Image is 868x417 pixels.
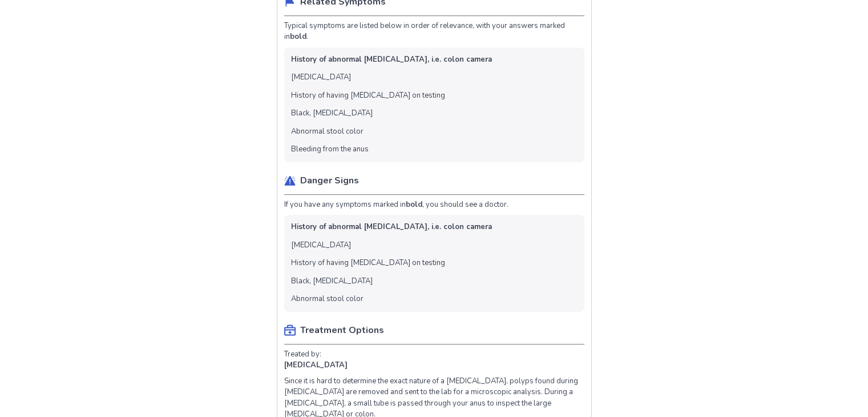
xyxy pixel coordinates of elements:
li: History of abnormal [MEDICAL_DATA], i.e. colon camera [291,54,492,66]
p: If you have any symptoms marked in , you should see a doctor. [284,199,584,211]
b: bold [406,199,422,210]
p: Treatment Options [300,323,384,337]
li: History of abnormal [MEDICAL_DATA], i.e. colon camera [291,222,492,233]
p: Typical symptoms are listed below in order of relevance, with your answers marked in . [284,21,584,43]
li: Abnormal stool color [291,294,364,305]
p: Treated by: [284,349,321,360]
li: [MEDICAL_DATA] [291,72,351,83]
li: Bleeding from the anus [291,144,369,155]
li: [MEDICAL_DATA] [291,240,351,251]
p: [MEDICAL_DATA] [284,360,348,371]
li: Black, [MEDICAL_DATA] [291,276,373,287]
b: bold [290,31,306,42]
li: Abnormal stool color [291,126,364,138]
li: History of having [MEDICAL_DATA] on testing [291,90,445,102]
li: Black, [MEDICAL_DATA] [291,108,373,119]
p: Danger Signs [300,174,359,187]
li: History of having [MEDICAL_DATA] on testing [291,258,445,269]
